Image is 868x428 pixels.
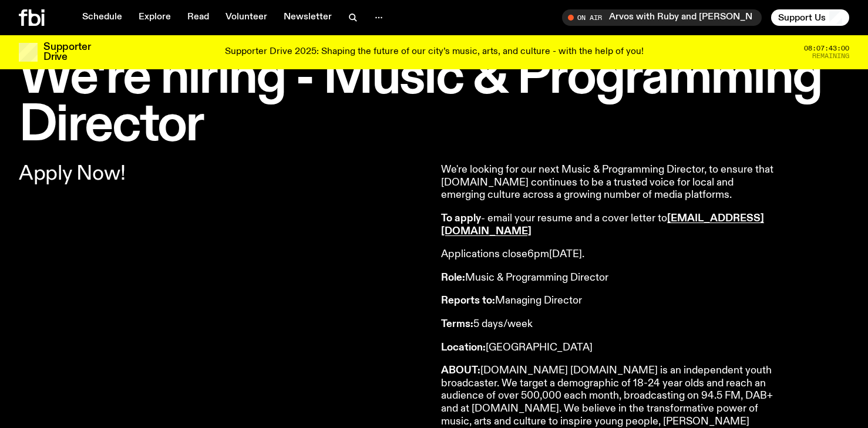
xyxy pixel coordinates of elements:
[43,42,90,62] h3: Supporter Drive
[441,342,779,355] p: [GEOGRAPHIC_DATA]
[225,47,644,58] p: Supporter Drive 2025: Shaping the future of our city’s music, arts, and culture - with the help o...
[804,45,849,52] span: 08:07:43:00
[441,272,465,283] strong: Role:
[441,213,779,238] p: - email your resume and a cover letter to
[441,272,779,285] p: Music & Programming Director
[441,213,764,237] a: [EMAIL_ADDRESS][DOMAIN_NAME]
[778,12,826,23] span: Support Us
[19,55,849,150] h1: We're hiring - Music & Programming Director
[441,213,481,224] strong: To apply
[441,295,779,308] p: Managing Director
[812,53,849,59] span: Remaining
[19,164,427,184] p: Apply Now!
[277,9,339,26] a: Newsletter
[441,295,495,306] strong: Reports to:
[441,164,779,202] p: We're looking for our next Music & Programming Director, to ensure that [DOMAIN_NAME] continues t...
[441,365,480,376] strong: ABOUT:
[441,319,473,329] strong: Terms:
[218,9,274,26] a: Volunteer
[441,342,486,353] strong: Location:
[441,248,779,261] p: Applications close 6pm[DATE].
[75,9,129,26] a: Schedule
[180,9,216,26] a: Read
[132,9,178,26] a: Explore
[441,318,779,331] p: 5 days/week
[562,9,762,26] button: On AirArvos with Ruby and [PERSON_NAME]
[771,9,849,26] button: Support Us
